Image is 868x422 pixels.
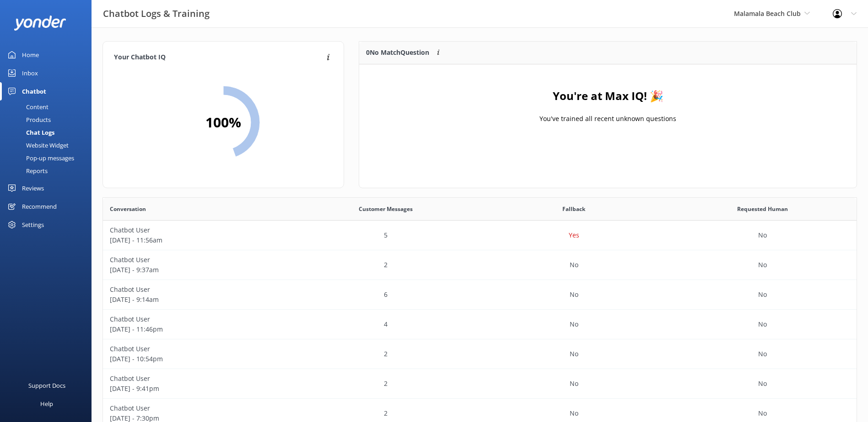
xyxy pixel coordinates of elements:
p: Yes [569,230,579,240]
div: Chatbot [22,82,46,100]
p: [DATE] - 11:56am [110,235,285,245]
a: Chat Logs [5,126,92,139]
div: Pop-up messages [5,152,74,164]
p: No [570,349,578,359]
div: Content [5,100,49,113]
p: No [758,349,767,359]
p: No [758,379,767,389]
p: 2 [384,379,388,389]
p: 6 [384,290,388,300]
p: [DATE] - 9:41pm [110,384,285,394]
p: No [570,408,578,418]
p: Chatbot User [110,403,285,413]
div: Support Docs [28,376,65,395]
h4: You're at Max IQ! 🎉 [553,87,663,105]
p: Chatbot User [110,344,285,354]
p: No [570,379,578,389]
p: No [758,319,767,329]
div: Help [40,395,53,413]
div: row [103,221,857,250]
div: row [103,310,857,339]
div: Recommend [22,197,57,216]
div: row [103,339,857,369]
h3: Chatbot Logs & Training [103,6,210,21]
p: 0 No Match Question [366,47,429,58]
div: Website Widget [5,139,69,152]
a: Website Widget [5,139,92,152]
p: No [570,290,578,300]
p: [DATE] - 10:54pm [110,354,285,364]
div: grid [359,64,857,156]
span: Malamala Beach Club [734,9,801,18]
p: Chatbot User [110,285,285,295]
a: Pop-up messages [5,152,92,164]
div: Inbox [22,64,38,82]
p: Chatbot User [110,225,285,235]
p: No [758,230,767,240]
span: Customer Messages [359,205,413,213]
a: Content [5,100,92,113]
p: [DATE] - 9:37am [110,265,285,275]
p: 2 [384,260,388,270]
p: No [570,319,578,329]
div: Settings [22,216,44,234]
div: Reports [5,164,48,177]
p: 4 [384,319,388,329]
p: No [758,290,767,300]
p: No [758,408,767,418]
p: [DATE] - 11:46pm [110,324,285,334]
p: Chatbot User [110,374,285,384]
div: Home [22,46,39,64]
h2: 100 % [205,111,241,133]
p: Chatbot User [110,255,285,265]
p: 2 [384,408,388,418]
p: 2 [384,349,388,359]
div: row [103,280,857,310]
span: Fallback [562,205,585,213]
img: yonder-white-logo.png [14,16,66,31]
span: Requested Human [737,205,788,213]
p: No [758,260,767,270]
h4: Your Chatbot IQ [114,53,324,63]
div: Products [5,113,51,126]
div: Reviews [22,179,44,197]
p: 5 [384,230,388,240]
a: Reports [5,164,92,177]
p: You've trained all recent unknown questions [539,114,676,124]
a: Products [5,113,92,126]
div: row [103,250,857,280]
p: Chatbot User [110,314,285,324]
p: No [570,260,578,270]
p: [DATE] - 9:14am [110,295,285,305]
div: row [103,369,857,399]
span: Conversation [110,205,146,213]
div: Chat Logs [5,126,54,139]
